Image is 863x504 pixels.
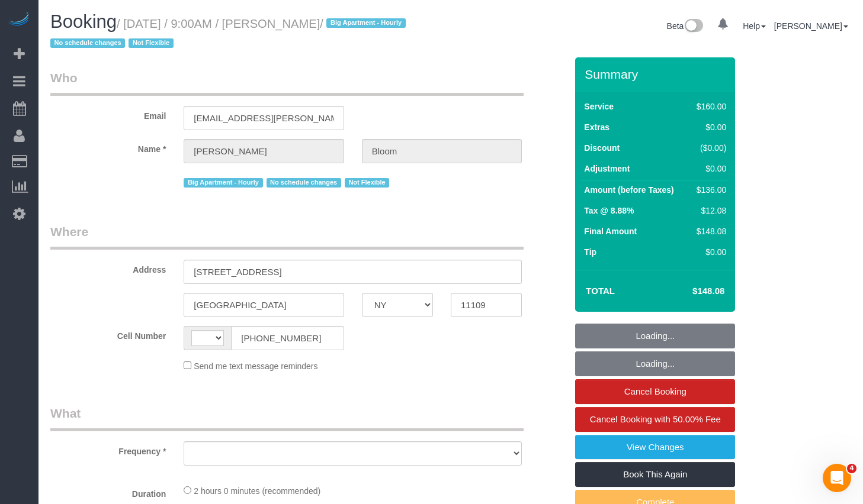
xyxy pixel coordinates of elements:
[575,379,735,404] a: Cancel Booking
[184,106,344,130] input: Email
[184,293,344,317] input: City
[41,106,175,122] label: Email
[41,260,175,276] label: Address
[184,178,262,188] span: Big Apartment - Hourly
[584,163,630,175] label: Adjustment
[684,19,703,34] img: New interface
[586,286,615,296] strong: Total
[267,178,341,188] span: No schedule changes
[50,38,125,48] span: No schedule changes
[692,205,726,217] div: $12.08
[231,326,344,350] input: Cell Number
[326,18,405,28] span: Big Apartment - Hourly
[584,225,637,237] label: Final Amount
[692,184,726,196] div: $136.00
[584,101,614,112] label: Service
[451,293,522,317] input: Zip Code
[584,205,634,217] label: Tax @ 8.88%
[50,11,117,32] span: Booking
[575,435,735,460] a: View Changes
[41,484,175,500] label: Duration
[585,67,729,81] h3: Summary
[7,12,31,28] img: Automaid Logo
[362,139,522,163] input: Last Name
[657,286,724,296] h4: $148.08
[847,464,856,473] span: 4
[692,246,726,258] div: $0.00
[50,405,524,431] legend: What
[41,326,175,342] label: Cell Number
[692,121,726,133] div: $0.00
[184,139,344,163] input: First Name
[667,21,704,31] a: Beta
[50,17,409,50] small: / [DATE] / 9:00AM / [PERSON_NAME]
[584,121,609,133] label: Extras
[345,178,390,188] span: Not Flexible
[692,101,726,112] div: $160.00
[692,142,726,154] div: ($0.00)
[41,441,175,457] label: Frequency *
[743,21,766,31] a: Help
[584,142,620,154] label: Discount
[194,486,320,496] span: 2 hours 0 minutes (recommended)
[194,361,317,371] span: Send me text message reminders
[692,163,726,175] div: $0.00
[50,223,524,250] legend: Where
[50,69,524,96] legend: Who
[575,407,735,432] a: Cancel Booking with 50.00% Fee
[41,139,175,155] label: Name *
[575,462,735,487] a: Book This Again
[823,464,851,492] iframe: Intercom live chat
[584,184,673,196] label: Amount (before Taxes)
[129,38,174,48] span: Not Flexible
[590,414,721,424] span: Cancel Booking with 50.00% Fee
[584,246,596,258] label: Tip
[774,21,848,31] a: [PERSON_NAME]
[692,225,726,237] div: $148.08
